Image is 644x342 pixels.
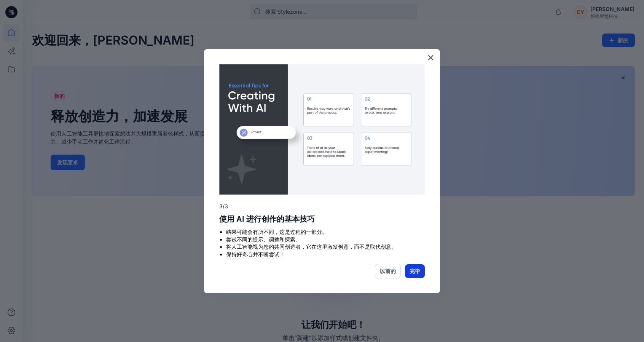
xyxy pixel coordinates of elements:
font: 结果可能会有所不同，这是过程的一部分。 [226,229,327,235]
font: 尝试不同的提示、调整和探索。 [226,236,301,243]
button: 以前的 [375,264,401,278]
font: × [427,51,434,64]
font: 使用 AI 进行创作的基本技巧 [219,214,315,224]
font: 将人工智能视为您的共同创造者，它在这里激发创意，而不是取代创意。 [226,243,397,250]
font: 保持好奇心并不断尝试！ [226,251,285,257]
button: 完毕 [405,264,425,278]
font: 3/3 [219,203,228,209]
font: 完毕 [410,268,420,274]
font: 以前的 [380,268,396,274]
button: 关闭 [427,51,434,64]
